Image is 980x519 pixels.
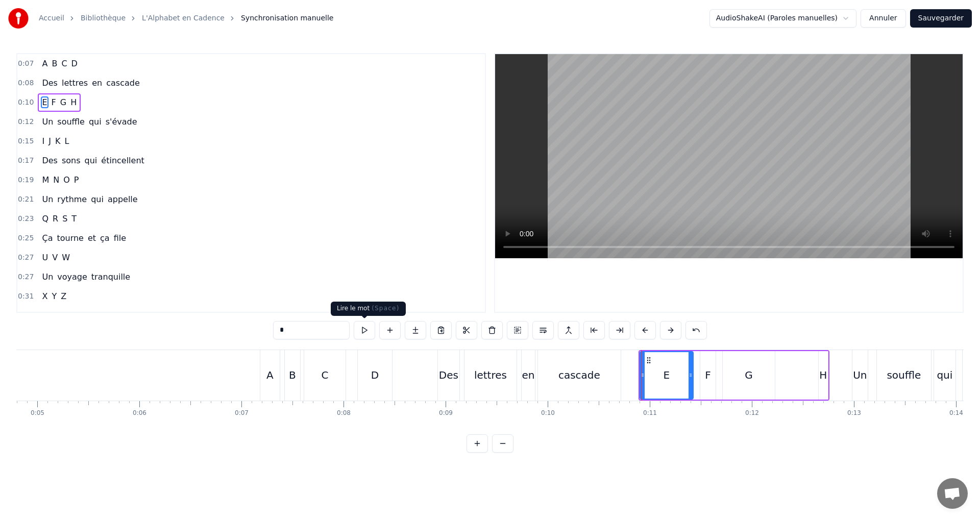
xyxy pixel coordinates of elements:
span: F [51,96,57,108]
div: 0:09 [439,409,453,417]
a: Ouvrir le chat [937,478,968,509]
span: ( Space ) [372,305,399,312]
div: 0:13 [847,409,861,417]
span: Des [41,77,59,89]
span: Synchronisation manuelle [241,13,334,23]
span: Q [41,213,50,225]
span: 0:23 [18,214,34,224]
div: cascade [558,367,600,383]
span: T [70,213,78,225]
span: O [62,174,71,186]
div: D [371,367,379,383]
div: 0:06 [133,409,146,417]
span: 0:17 [18,156,34,166]
span: A [41,58,48,69]
div: souffle [887,367,921,383]
span: tranquille [90,271,131,283]
div: 0:07 [235,409,249,417]
span: 0:27 [18,253,34,263]
div: qui [937,367,952,383]
span: B [51,58,58,69]
span: et [87,232,97,244]
span: M [41,174,50,186]
span: beauté [96,310,127,322]
span: Un [41,271,54,283]
div: 0:11 [643,409,657,417]
a: L'Alphabet en Cadence [142,13,225,23]
a: Bibliothèque [81,13,126,23]
div: 0:12 [745,409,759,417]
div: 0:14 [949,409,963,417]
div: G [745,367,753,383]
nav: breadcrumb [39,13,333,23]
div: Lire le mot [331,302,406,316]
span: Tout [41,310,60,322]
span: 0:27 [18,272,34,282]
span: 0:25 [18,233,34,243]
span: W [61,252,71,263]
span: G [59,96,67,108]
span: voyage [56,271,88,283]
span: lettres [61,77,89,89]
span: R [52,213,59,225]
span: en [82,310,94,322]
span: Un [41,116,54,128]
span: qui [88,116,103,128]
span: tourne [56,232,84,244]
span: cascade [105,77,141,89]
span: V [51,252,59,263]
span: C [60,58,68,69]
span: S [61,213,68,225]
div: Des [439,367,458,383]
span: 0:31 [18,291,34,302]
span: s'évade [105,116,138,128]
span: K [54,135,62,147]
span: Ça [41,232,54,244]
button: Annuler [861,9,905,28]
div: B [289,367,296,383]
span: Un [41,193,54,205]
div: en [522,367,534,383]
span: qui [90,193,105,205]
span: 0:08 [18,78,34,88]
div: F [705,367,711,383]
div: C [321,367,328,383]
span: file [113,232,127,244]
span: N [52,174,60,186]
span: étincellent [100,155,145,166]
span: 0:10 [18,97,34,108]
span: Y [51,290,58,302]
span: qui [84,155,99,166]
span: 0:19 [18,175,34,185]
div: E [664,367,670,383]
div: A [266,367,274,383]
span: souffle [56,116,86,128]
div: 0:05 [31,409,44,417]
span: L [63,135,70,147]
div: 0:10 [541,409,555,417]
span: 0:15 [18,136,34,146]
div: Un [853,367,867,383]
span: ça [99,232,111,244]
div: lettres [474,367,507,383]
div: H [819,367,827,383]
span: Z [60,290,67,302]
span: sons [61,155,82,166]
span: H [69,96,78,108]
span: D [70,58,79,69]
img: youka [8,8,29,29]
span: 0:12 [18,117,34,127]
span: X [41,290,48,302]
span: 0:07 [18,59,34,69]
span: 0:21 [18,194,34,205]
span: rythme [56,193,88,205]
span: Des [41,155,59,166]
span: 0:33 [18,311,34,321]
div: 0:08 [337,409,351,417]
span: P [73,174,80,186]
span: en [91,77,103,89]
span: E [41,96,48,108]
span: appelle [107,193,139,205]
a: Accueil [39,13,64,23]
span: U [41,252,49,263]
